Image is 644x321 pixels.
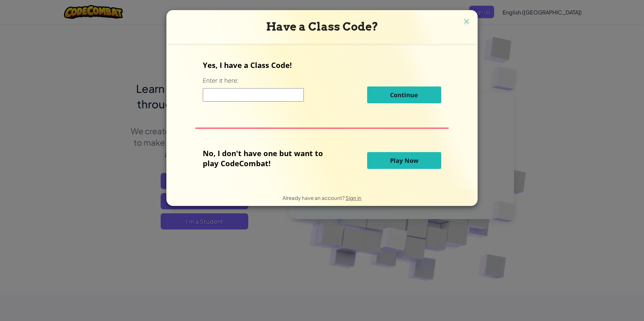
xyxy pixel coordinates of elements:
[203,148,333,168] p: No, I don't have one but want to play CodeCombat!
[203,60,441,70] p: Yes, I have a Class Code!
[367,152,441,169] button: Play Now
[346,194,361,201] a: Sign in
[266,20,378,33] span: Have a Class Code?
[203,76,238,85] label: Enter it here:
[367,86,441,103] button: Continue
[390,156,418,165] span: Play Now
[283,194,346,201] span: Already have an account?
[462,17,471,27] img: close icon
[390,91,418,99] span: Continue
